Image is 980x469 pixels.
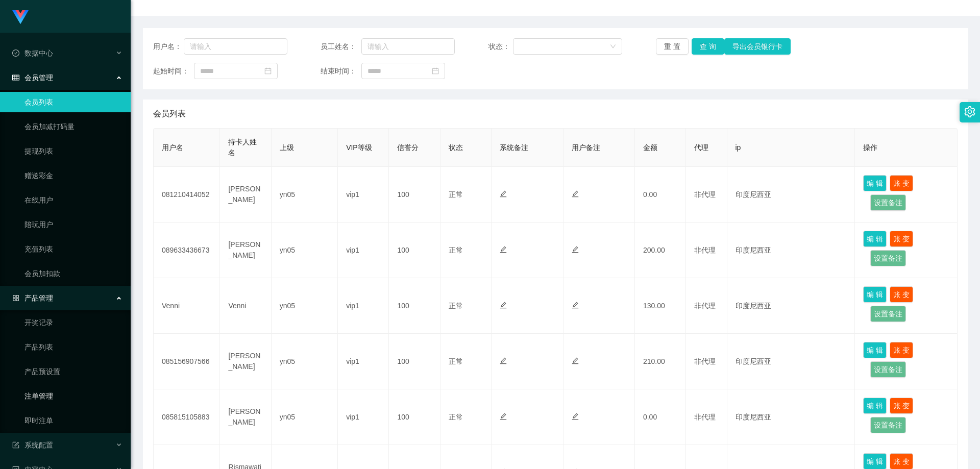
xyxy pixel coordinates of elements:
[635,223,686,278] td: 200.00
[870,306,906,322] button: 设置备注
[12,49,53,57] span: 数据中心
[500,190,507,198] i: 图标: edit
[694,357,716,365] span: 非代理
[449,357,463,365] span: 正常
[890,175,913,191] button: 账 变
[24,263,122,284] a: 会员加扣款
[220,278,271,334] td: Venni
[500,413,507,420] i: 图标: edit
[24,386,122,406] a: 注单管理
[24,92,122,112] a: 会员列表
[24,141,122,161] a: 提现列表
[338,223,389,278] td: vip1
[694,190,716,199] span: 非代理
[280,143,294,152] span: 上级
[692,38,724,55] button: 查 询
[321,66,361,77] span: 结束时间：
[870,417,906,433] button: 设置备注
[220,167,271,223] td: [PERSON_NAME]
[24,410,122,431] a: 即时注单
[12,294,53,302] span: 产品管理
[870,250,906,266] button: 设置备注
[449,246,463,254] span: 正常
[272,334,338,389] td: yn05
[635,334,686,389] td: 210.00
[162,143,183,152] span: 用户名
[643,143,657,152] span: 金额
[12,50,19,57] i: 图标: check-circle-o
[153,66,194,77] span: 起始时间：
[321,41,361,52] span: 员工姓名：
[727,278,855,334] td: 印度尼西亚
[24,190,122,210] a: 在线用户
[272,167,338,223] td: yn05
[863,342,887,358] button: 编 辑
[272,278,338,334] td: yn05
[346,143,372,152] span: VIP等级
[635,278,686,334] td: 130.00
[500,357,507,364] i: 图标: edit
[656,38,689,55] button: 重 置
[154,389,220,445] td: 085815105883
[228,138,257,157] span: 持卡人姓名
[890,286,913,303] button: 账 变
[449,143,463,152] span: 状态
[361,38,455,55] input: 请输入
[635,167,686,223] td: 0.00
[890,398,913,414] button: 账 变
[727,389,855,445] td: 印度尼西亚
[890,342,913,358] button: 账 变
[863,175,887,191] button: 编 辑
[338,278,389,334] td: vip1
[154,278,220,334] td: Venni
[184,38,287,55] input: 请输入
[727,334,855,389] td: 印度尼西亚
[870,194,906,211] button: 设置备注
[694,302,716,310] span: 非代理
[694,143,708,152] span: 代理
[24,239,122,259] a: 充值列表
[449,302,463,310] span: 正常
[12,441,19,449] i: 图标: form
[863,143,877,152] span: 操作
[500,143,528,152] span: 系统备注
[338,167,389,223] td: vip1
[264,67,272,75] i: 图标: calendar
[153,41,184,52] span: 用户名：
[863,286,887,303] button: 编 辑
[863,231,887,247] button: 编 辑
[964,106,975,117] i: 图标: setting
[272,389,338,445] td: yn05
[500,246,507,253] i: 图标: edit
[694,246,716,254] span: 非代理
[389,167,440,223] td: 100
[338,334,389,389] td: vip1
[154,223,220,278] td: 089633436673
[12,10,29,24] img: logo.9652507e.png
[635,389,686,445] td: 0.00
[572,357,579,364] i: 图标: edit
[389,278,440,334] td: 100
[694,413,716,421] span: 非代理
[572,302,579,309] i: 图标: edit
[727,167,855,223] td: 印度尼西亚
[220,334,271,389] td: [PERSON_NAME]
[432,67,439,75] i: 图标: calendar
[272,223,338,278] td: yn05
[890,231,913,247] button: 账 变
[24,312,122,333] a: 开奖记录
[389,389,440,445] td: 100
[389,223,440,278] td: 100
[153,108,186,120] span: 会员列表
[727,223,855,278] td: 印度尼西亚
[449,413,463,421] span: 正常
[870,361,906,378] button: 设置备注
[500,302,507,309] i: 图标: edit
[154,334,220,389] td: 085156907566
[154,167,220,223] td: 081210414052
[24,116,122,137] a: 会员加减打码量
[24,165,122,186] a: 赠送彩金
[389,334,440,389] td: 100
[12,73,53,82] span: 会员管理
[488,41,513,52] span: 状态：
